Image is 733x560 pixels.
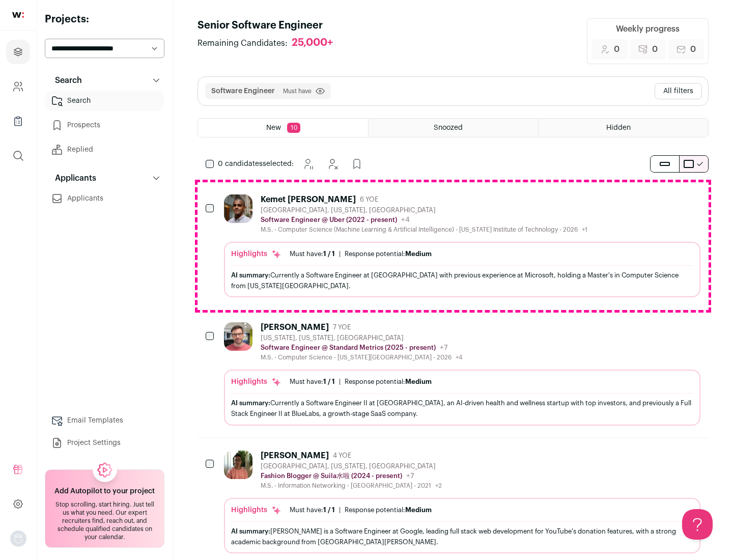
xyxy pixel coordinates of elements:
div: Currently a Software Engineer II at [GEOGRAPHIC_DATA], an AI-driven health and wellness startup w... [231,398,693,419]
span: AI summary: [231,400,270,406]
span: 0 candidates [218,160,263,167]
img: 927442a7649886f10e33b6150e11c56b26abb7af887a5a1dd4d66526963a6550.jpg [224,194,252,223]
div: Must have: [290,250,335,258]
h2: Add Autopilot to your project [54,486,155,496]
span: 1 / 1 [323,250,335,257]
span: +7 [440,344,448,351]
span: Medium [405,378,432,385]
div: M.S. - Computer Science - [US_STATE][GEOGRAPHIC_DATA] - 2026 [261,353,463,361]
a: Applicants [45,188,164,209]
span: 0 [614,43,619,55]
img: wellfound-shorthand-0d5821cbd27db2630d0214b213865d53afaa358527fdda9d0ea32b1df1b89c2c.svg [12,12,24,18]
span: 4 YOE [333,452,351,460]
div: [GEOGRAPHIC_DATA], [US_STATE], [GEOGRAPHIC_DATA] [261,206,587,214]
img: ebffc8b94a612106133ad1a79c5dcc917f1f343d62299c503ebb759c428adb03.jpg [224,451,252,479]
div: Highlights [231,505,281,515]
a: Hidden [539,119,708,137]
div: Must have: [290,378,335,386]
button: Search [45,70,164,91]
a: [PERSON_NAME] 4 YOE [GEOGRAPHIC_DATA], [US_STATE], [GEOGRAPHIC_DATA] Fashion Blogger @ Suila水啦 (2... [224,451,700,553]
span: +4 [456,354,463,360]
span: New [266,124,281,131]
a: Add Autopilot to your project Stop scrolling, start hiring. Just tell us what you need. Our exper... [45,469,164,548]
a: Snoozed [369,119,538,137]
a: Email Templates [45,410,164,431]
div: Response potential: [345,506,432,514]
span: Hidden [606,124,631,131]
span: 7 YOE [333,323,351,331]
button: Snooze [298,154,318,174]
div: Must have: [290,506,335,514]
button: Open dropdown [10,530,26,547]
span: +4 [401,216,410,223]
a: Kemet [PERSON_NAME] 6 YOE [GEOGRAPHIC_DATA], [US_STATE], [GEOGRAPHIC_DATA] Software Engineer @ Ub... [224,194,700,297]
button: Software Engineer [211,86,275,96]
a: Search [45,91,164,111]
div: [GEOGRAPHIC_DATA], [US_STATE], [GEOGRAPHIC_DATA] [261,462,442,470]
div: Highlights [231,249,281,259]
div: Response potential: [345,250,432,258]
div: [PERSON_NAME] [261,322,329,332]
span: +1 [582,227,587,233]
h2: Projects: [45,12,164,26]
img: nopic.png [10,530,26,547]
span: 1 / 1 [323,507,335,513]
div: Weekly progress [616,23,680,35]
span: Medium [405,250,432,257]
span: selected: [218,159,294,169]
button: Add to Prospects [347,154,367,174]
span: Must have [283,87,312,95]
div: 25,000+ [292,37,333,49]
div: Response potential: [345,378,432,386]
div: [PERSON_NAME] [261,451,329,461]
div: Highlights [231,377,281,387]
div: M.S. - Information Networking - [GEOGRAPHIC_DATA] - 2021 [261,482,442,490]
div: M.S. - Computer Science (Machine Learning & Artificial Intelligence) - [US_STATE] Institute of Te... [261,226,587,234]
p: Software Engineer @ Standard Metrics (2025 - present) [261,344,436,352]
span: 0 [652,43,658,55]
span: AI summary: [231,528,270,535]
p: Applicants [49,172,96,184]
span: Snoozed [434,124,463,131]
a: Company and ATS Settings [6,74,30,99]
div: Currently a Software Engineer at [GEOGRAPHIC_DATA] with previous experience at Microsoft, holding... [231,270,693,291]
button: All filters [655,83,702,99]
iframe: Help Scout Beacon - Open [682,509,713,540]
span: +7 [406,472,414,480]
span: +2 [435,483,442,489]
a: Project Settings [45,433,164,453]
h1: Senior Software Engineer [198,18,343,33]
div: Stop scrolling, start hiring. Just tell us what you need. Our expert recruiters find, reach out, ... [51,500,158,541]
span: 0 [690,43,696,55]
a: Company Lists [6,109,30,133]
a: Prospects [45,115,164,135]
a: Replied [45,139,164,160]
a: [PERSON_NAME] 7 YOE [US_STATE], [US_STATE], [GEOGRAPHIC_DATA] Software Engineer @ Standard Metric... [224,322,700,425]
div: Kemet [PERSON_NAME] [261,194,356,205]
a: Projects [6,40,30,64]
ul: | [290,506,432,514]
button: Applicants [45,168,164,188]
span: 6 YOE [360,195,378,204]
p: Search [49,74,82,87]
p: Software Engineer @ Uber (2022 - present) [261,216,397,224]
span: 1 / 1 [323,378,335,385]
ul: | [290,378,432,386]
img: 92c6d1596c26b24a11d48d3f64f639effaf6bd365bf059bea4cfc008ddd4fb99.jpg [224,322,252,351]
span: 10 [287,123,300,133]
ul: | [290,250,432,258]
div: [PERSON_NAME] is a Software Engineer at Google, leading full stack web development for YouTube's ... [231,526,693,547]
div: [US_STATE], [US_STATE], [GEOGRAPHIC_DATA] [261,334,463,342]
span: Medium [405,507,432,513]
p: Fashion Blogger @ Suila水啦 (2024 - present) [261,472,402,480]
button: Hide [322,154,343,174]
span: AI summary: [231,272,270,278]
span: Remaining Candidates: [198,37,288,49]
